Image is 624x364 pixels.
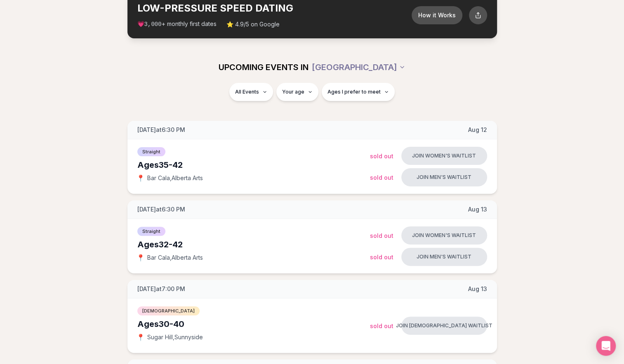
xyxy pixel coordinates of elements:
[401,168,487,186] button: Join men's waitlist
[137,254,144,261] span: 📍
[137,175,144,181] span: 📍
[276,83,318,101] button: Your age
[137,227,165,236] span: Straight
[468,126,487,134] span: Aug 12
[226,20,280,28] span: ⭐ 4.9/5 on Google
[370,232,393,239] span: Sold Out
[147,174,203,182] span: Bar Cala , Alberta Arts
[137,318,370,330] div: Ages 30-40
[219,61,308,73] span: UPCOMING EVENTS IN
[370,174,393,181] span: Sold Out
[137,334,144,341] span: 📍
[137,20,217,28] span: 💗 + monthly first dates
[468,285,487,293] span: Aug 13
[147,254,203,262] span: Bar Cala , Alberta Arts
[370,254,393,261] span: Sold Out
[235,89,259,95] span: All Events
[282,89,304,95] span: Your age
[137,147,165,156] span: Straight
[401,248,487,266] button: Join men's waitlist
[229,83,273,101] button: All Events
[401,226,487,244] button: Join women's waitlist
[401,317,487,335] button: Join [DEMOGRAPHIC_DATA] waitlist
[137,285,185,293] span: [DATE] at 7:00 PM
[137,306,200,315] span: [DEMOGRAPHIC_DATA]
[412,6,462,24] button: How it Works
[144,21,162,28] span: 3,000
[137,126,185,134] span: [DATE] at 6:30 PM
[312,58,405,76] button: [GEOGRAPHIC_DATA]
[401,147,487,165] button: Join women's waitlist
[370,322,393,329] span: Sold Out
[370,153,393,160] span: Sold Out
[468,205,487,214] span: Aug 13
[327,89,381,95] span: Ages I prefer to meet
[137,205,185,214] span: [DATE] at 6:30 PM
[137,239,370,250] div: Ages 32-42
[137,2,412,15] h2: LOW-PRESSURE SPEED DATING
[596,336,616,356] div: Open Intercom Messenger
[322,83,395,101] button: Ages I prefer to meet
[137,159,370,171] div: Ages 35-42
[147,333,203,341] span: Sugar Hill , Sunnyside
